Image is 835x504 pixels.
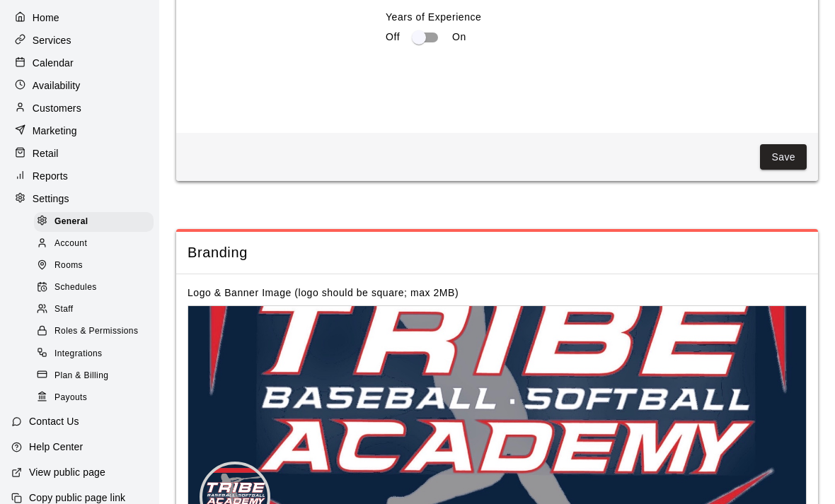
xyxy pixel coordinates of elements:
[11,52,148,74] a: Calendar
[54,215,88,229] span: General
[11,98,148,119] a: Customers
[452,30,466,45] p: On
[29,414,79,428] p: Contact Us
[33,33,71,47] p: Services
[54,259,83,273] span: Rooms
[386,10,807,24] label: Years of Experience
[34,278,154,298] div: Schedules
[34,255,159,277] a: Rooms
[33,78,81,93] p: Availability
[34,387,159,409] a: Payouts
[54,369,108,383] span: Plan & Billing
[188,243,807,262] span: Branding
[33,56,74,70] p: Calendar
[54,281,97,295] span: Schedules
[34,233,159,254] a: Account
[760,144,807,170] button: Save
[34,300,154,320] div: Staff
[54,347,103,361] span: Integrations
[54,324,138,339] span: Roles & Permissions
[34,277,159,299] a: Schedules
[34,299,159,321] a: Staff
[11,30,148,51] a: Services
[34,366,154,386] div: Plan & Billing
[34,365,159,387] a: Plan & Billing
[33,146,59,160] p: Retail
[11,143,148,164] a: Retail
[34,234,154,254] div: Account
[34,343,159,365] a: Integrations
[34,322,154,341] div: Roles & Permissions
[34,321,159,343] a: Roles & Permissions
[34,211,159,233] a: General
[34,256,154,276] div: Rooms
[11,165,148,187] a: Reports
[54,391,87,405] span: Payouts
[188,287,459,298] label: Logo & Banner Image (logo should be square; max 2MB)
[11,188,148,209] a: Settings
[33,192,69,206] p: Settings
[34,388,154,408] div: Payouts
[11,75,148,96] a: Availability
[386,30,400,45] p: Off
[54,237,87,251] span: Account
[34,212,154,232] div: General
[33,169,68,183] p: Reports
[11,7,148,28] a: Home
[54,303,73,317] span: Staff
[29,465,105,479] p: View public page
[33,124,77,138] p: Marketing
[29,440,83,454] p: Help Center
[34,344,154,364] div: Integrations
[33,11,59,25] p: Home
[33,101,81,115] p: Customers
[11,120,148,141] a: Marketing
